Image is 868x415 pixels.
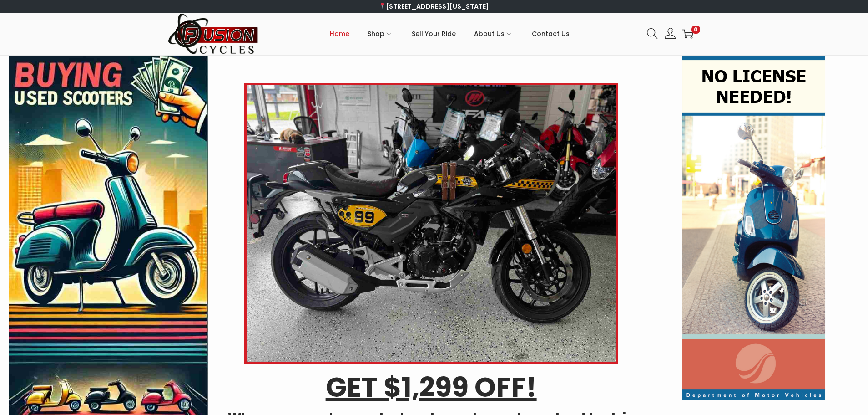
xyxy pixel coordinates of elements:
[368,22,384,45] span: Shop
[330,13,349,54] a: Home
[379,3,385,9] img: 📍
[682,28,693,39] a: 0
[532,22,570,45] span: Contact Us
[412,13,456,54] a: Sell Your Ride
[368,13,394,54] a: Shop
[474,13,514,54] a: About Us
[412,22,456,45] span: Sell Your Ride
[168,13,259,55] img: Woostify retina logo
[259,13,640,54] nav: Primary navigation
[474,22,505,45] span: About Us
[326,368,537,406] u: GET $1,299 OFF!
[330,22,349,45] span: Home
[379,2,490,11] a: [STREET_ADDRESS][US_STATE]
[532,13,570,54] a: Contact Us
